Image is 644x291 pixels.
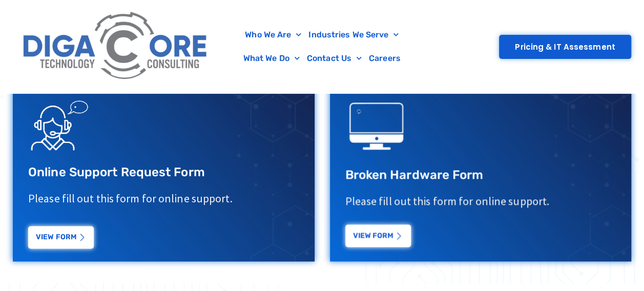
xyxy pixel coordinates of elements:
h3: Online Support Request Form [28,164,299,180]
a: Careers [365,47,404,70]
p: Please fill out this form for online support. [28,191,299,206]
a: Pricing & IT Assessment [499,35,631,59]
a: Industries We Serve [305,23,402,47]
a: Who We Are [241,23,305,47]
a: View Form [28,226,94,248]
a: What We Do [240,47,303,70]
img: Support Request Icon [28,93,90,154]
nav: Menu [219,23,425,70]
img: digacore technology consulting [345,95,407,157]
p: Please fill out this form for online support. [345,194,616,209]
span: Pricing & IT Assessment [515,43,615,51]
a: Contact Us [303,47,365,70]
img: Digacore Logo [18,5,214,88]
a: View Form [345,224,411,247]
h3: Broken Hardware Form [345,167,616,183]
